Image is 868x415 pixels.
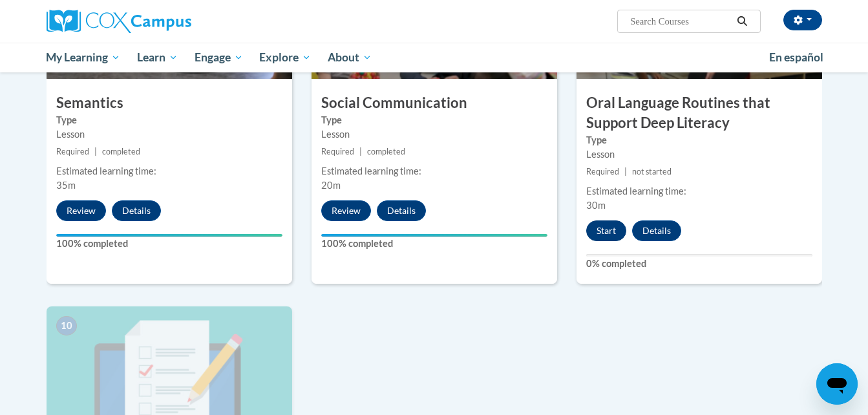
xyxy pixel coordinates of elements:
[319,43,380,72] a: About
[56,164,282,178] div: Estimated learning time:
[761,44,832,71] a: En español
[586,167,619,176] span: Required
[321,180,341,191] span: 20m
[632,220,681,241] button: Details
[769,50,823,64] span: En español
[629,14,732,29] input: Search Courses
[47,10,292,33] a: Cox Campus
[577,93,822,133] h3: Oral Language Routines that Support Deep Literacy
[321,234,547,237] div: Your progress
[312,93,557,113] h3: Social Communication
[46,50,120,65] span: My Learning
[112,200,161,221] button: Details
[321,147,354,156] span: Required
[732,14,752,29] button: Search
[47,10,191,33] img: Cox Campus
[56,200,106,221] button: Review
[27,43,842,72] div: Main menu
[624,167,627,176] span: |
[783,10,822,30] button: Account Settings
[377,200,426,221] button: Details
[632,167,672,176] span: not started
[186,43,251,72] a: Engage
[586,184,812,198] div: Estimated learning time:
[94,147,97,156] span: |
[251,43,319,72] a: Explore
[137,50,178,65] span: Learn
[586,220,626,241] button: Start
[47,93,292,113] h3: Semantics
[321,200,371,221] button: Review
[195,50,243,65] span: Engage
[321,237,547,251] label: 100% completed
[359,147,362,156] span: |
[367,147,405,156] span: completed
[259,50,311,65] span: Explore
[586,257,812,271] label: 0% completed
[328,50,372,65] span: About
[56,316,77,335] span: 10
[129,43,186,72] a: Learn
[586,200,606,211] span: 30m
[586,133,812,147] label: Type
[321,113,547,127] label: Type
[38,43,129,72] a: My Learning
[56,127,282,142] div: Lesson
[102,147,140,156] span: completed
[321,127,547,142] div: Lesson
[56,147,89,156] span: Required
[586,147,812,162] div: Lesson
[56,234,282,237] div: Your progress
[816,363,858,405] iframe: Button to launch messaging window
[56,180,76,191] span: 35m
[56,113,282,127] label: Type
[56,237,282,251] label: 100% completed
[321,164,547,178] div: Estimated learning time:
